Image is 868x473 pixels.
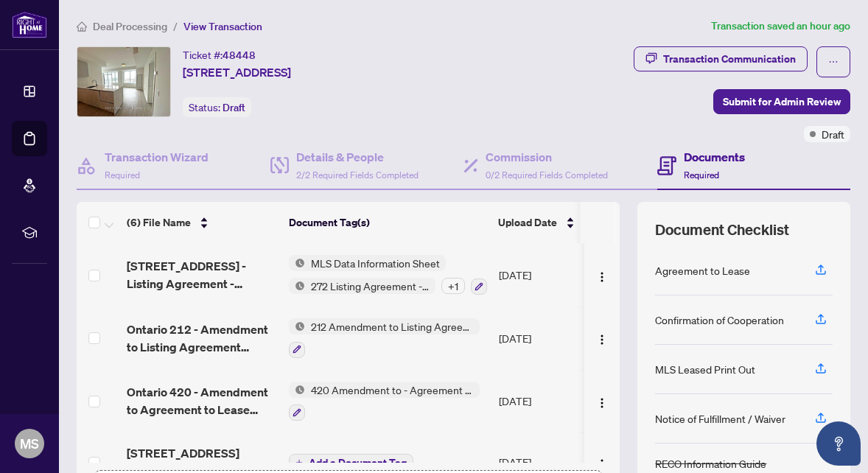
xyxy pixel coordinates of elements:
th: (6) File Name [121,202,283,243]
img: Status Icon [289,278,305,294]
button: Status Icon212 Amendment to Listing Agreement - Authority to Offer for Lease Price Change/Extensi... [289,318,480,358]
span: 0/2 Required Fields Completed [486,169,608,181]
button: Status IconMLS Data Information SheetStatus Icon272 Listing Agreement - Landlord Designated Repre... [289,255,487,295]
span: Draft [223,101,245,114]
img: logo [12,11,47,38]
li: / [173,18,178,35]
button: Open asap [816,421,861,466]
span: Upload Date [498,214,557,231]
div: Status: [183,97,251,117]
button: Logo [590,263,614,287]
button: Transaction Communication [634,46,808,71]
h4: Transaction Wizard [105,148,209,166]
span: Ontario 212 - Amendment to Listing Agreement Authority to Offer for Lease Price ChangeExtensionAm... [127,320,277,356]
th: Upload Date [492,202,592,243]
span: [STREET_ADDRESS] - Listing Agreement - Landlord Designated Representation.pdf [127,257,277,292]
span: 48448 [223,49,256,62]
th: Document Tag(s) [283,202,492,243]
div: Confirmation of Cooperation [655,312,784,328]
h4: Details & People [296,148,419,166]
span: Required [105,169,140,181]
button: Logo [590,389,614,413]
img: Status Icon [289,382,305,398]
div: Agreement to Lease [655,262,750,278]
span: Submit for Admin Review [723,90,841,113]
img: IMG-W12321636_1.jpg [77,47,170,116]
span: MS [20,433,39,454]
article: Transaction saved an hour ago [711,18,850,35]
span: ellipsis [828,57,839,67]
div: RECO Information Guide [655,455,766,472]
img: Logo [596,334,608,346]
span: 420 Amendment to - Agreement to Lease - Residential [305,382,480,398]
h4: Commission [486,148,608,166]
div: MLS Leased Print Out [655,361,755,377]
span: Document Checklist [655,220,789,240]
span: 212 Amendment to Listing Agreement - Authority to Offer for Lease Price Change/Extension/Amendmen... [305,318,480,334]
h4: Documents [684,148,745,166]
span: home [77,21,87,32]
span: 272 Listing Agreement - Landlord Designated Representation Agreement Authority to Offer for Lease [305,278,435,294]
div: + 1 [441,278,465,294]
td: [DATE] [493,370,593,433]
td: [DATE] [493,306,593,370]
span: [STREET_ADDRESS] [183,63,291,81]
span: MLS Data Information Sheet [305,255,446,271]
img: Logo [596,458,608,470]
div: Transaction Communication [663,47,796,71]
span: Draft [822,126,844,142]
span: Required [684,169,719,181]
span: View Transaction [183,20,262,33]
span: Ontario 420 - Amendment to Agreement to Lease Residential.pdf [127,383,277,418]
span: plus [295,459,303,466]
img: Logo [596,397,608,409]
div: Notice of Fulfillment / Waiver [655,410,785,427]
img: Logo [596,271,608,283]
span: 2/2 Required Fields Completed [296,169,419,181]
span: Add a Document Tag [309,458,407,468]
div: Ticket #: [183,46,256,63]
img: Status Icon [289,255,305,271]
td: [DATE] [493,243,593,306]
button: Submit for Admin Review [713,89,850,114]
span: (6) File Name [127,214,191,231]
img: Status Icon [289,318,305,334]
button: Add a Document Tag [289,452,413,472]
button: Logo [590,326,614,350]
button: Status Icon420 Amendment to - Agreement to Lease - Residential [289,382,480,421]
span: Deal Processing [93,20,167,33]
button: Add a Document Tag [289,454,413,472]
